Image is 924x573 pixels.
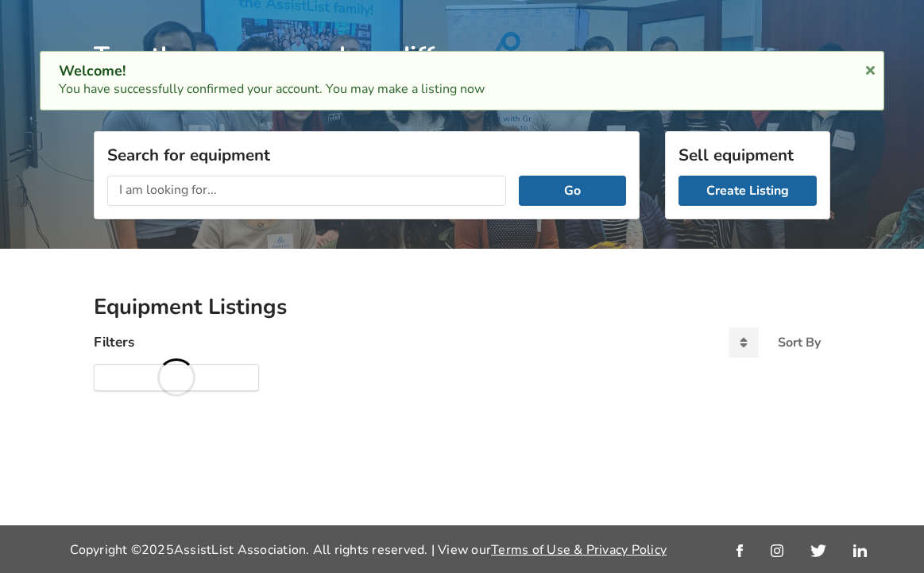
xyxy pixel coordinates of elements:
[94,293,830,321] h2: Equipment Listings
[736,544,743,557] img: facebook_link
[107,176,506,206] input: I am looking for...
[59,62,865,80] div: Welcome!
[94,333,134,351] h4: Filters
[679,145,817,165] h3: Sell equipment
[679,176,817,206] a: Create Listing
[59,62,865,99] div: You have successfully confirmed your account. You may make a listing now
[778,336,821,349] div: Sort By
[853,544,867,557] img: linkedin_link
[810,544,825,557] img: twitter_link
[771,544,783,557] img: instagram_link
[491,541,667,559] a: Terms of Use & Privacy Policy
[107,145,626,165] h3: Search for equipment
[519,176,626,206] button: Go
